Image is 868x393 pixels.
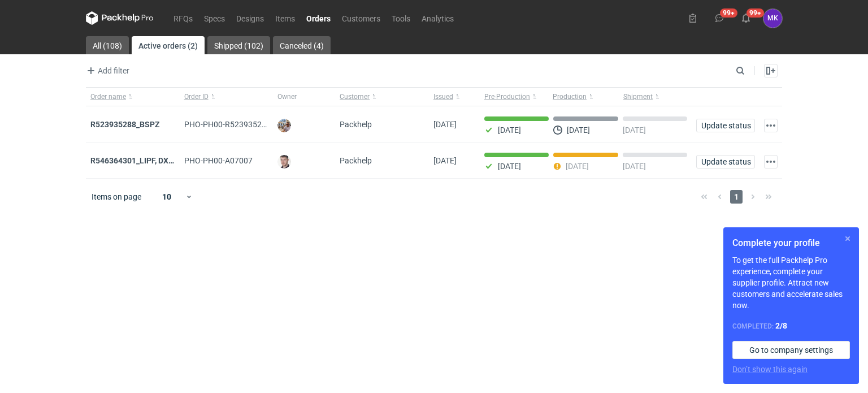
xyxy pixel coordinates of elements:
[732,341,850,359] a: Go to company settings
[480,88,550,106] button: Pre-Production
[198,11,231,25] a: Specs
[277,155,291,169] img: Maciej Sikora
[696,155,755,169] button: Update status
[207,36,270,54] a: Shipped (102)
[701,122,750,129] span: Update status
[86,36,129,54] a: All (108)
[277,92,297,101] span: Owner
[763,9,782,28] div: Martyna Kozyra
[732,254,850,311] p: To get the full Packhelp Pro experience, complete your supplier profile. Attract new customers an...
[696,119,755,132] button: Update status
[730,190,743,204] span: 1
[90,156,179,165] a: R546364301_LIPF, DXDG
[335,88,429,106] button: Customer
[621,88,692,106] button: Shipment
[623,126,646,135] p: [DATE]
[732,236,850,250] h1: Complete your profile
[86,11,154,25] svg: Packhelp Pro
[433,92,453,101] span: Issued
[566,162,589,171] p: [DATE]
[340,120,372,129] span: Packhelp
[433,120,457,129] span: 22/07/2025
[710,9,728,27] button: 99+
[340,156,372,165] span: Packhelp
[86,88,180,106] button: Order name
[90,120,160,129] a: R523935288_BSPZ
[184,92,209,101] span: Order ID
[764,119,778,132] button: Actions
[775,321,787,330] strong: 2 / 8
[386,11,416,25] a: Tools
[149,189,185,205] div: 10
[84,64,130,77] button: Add filter
[734,64,770,77] input: Search
[336,11,386,25] a: Customers
[498,126,521,135] p: [DATE]
[550,88,621,106] button: Production
[301,11,336,25] a: Orders
[429,88,480,106] button: Issued
[92,191,141,202] span: Items on page
[340,92,370,101] span: Customer
[433,156,457,165] span: 16/07/2025
[90,92,126,101] span: Order name
[180,88,274,106] button: Order ID
[231,11,270,25] a: Designs
[841,232,854,245] button: Skip for now
[132,36,205,54] a: Active orders (2)
[273,36,331,54] a: Canceled (4)
[701,158,750,166] span: Update status
[763,9,782,28] button: MK
[168,11,198,25] a: RFQs
[623,162,646,171] p: [DATE]
[498,162,521,171] p: [DATE]
[184,120,293,129] span: PHO-PH00-R523935288_BSPZ
[553,92,587,101] span: Production
[764,155,778,169] button: Actions
[567,126,590,135] p: [DATE]
[270,11,301,25] a: Items
[732,364,808,375] button: Don’t show this again
[184,156,253,165] span: PHO-PH00-A07007
[277,119,291,132] img: Michał Palasek
[623,92,653,101] span: Shipment
[84,64,129,77] span: Add filter
[484,92,530,101] span: Pre-Production
[737,9,755,27] button: 99+
[416,11,459,25] a: Analytics
[732,320,850,332] div: Completed:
